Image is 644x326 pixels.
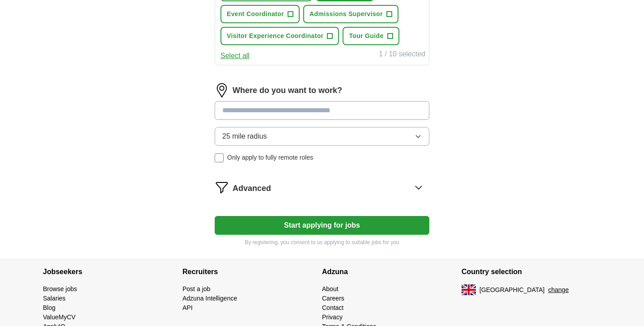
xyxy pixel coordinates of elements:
a: Salaries [43,295,66,302]
button: Start applying for jobs [215,216,429,235]
button: 25 mile radius [215,127,429,146]
button: Admissions Supervisor [303,5,398,23]
span: Event Coordinator [227,9,284,19]
a: Adzuna Intelligence [182,295,237,302]
span: Tour Guide [349,31,383,41]
button: Visitor Experience Coordinator [220,27,339,45]
span: Advanced [233,182,271,195]
a: Careers [322,295,344,302]
a: Post a job [182,285,210,292]
span: Only apply to fully remote roles [227,153,313,162]
button: Select all [220,51,250,61]
button: Tour Guide [343,27,399,45]
img: location.png [215,83,229,97]
a: ValueMyCV [43,313,76,321]
a: API [182,304,193,311]
span: Visitor Experience Coordinator [227,31,323,41]
a: About [322,285,339,292]
img: UK flag [462,284,476,295]
a: Privacy [322,313,343,321]
input: Only apply to fully remote roles [215,153,224,162]
a: Blog [43,304,55,311]
span: 25 mile radius [222,131,267,142]
label: Where do you want to work? [233,85,342,97]
span: Admissions Supervisor [309,9,383,19]
div: 1 / 10 selected [379,49,425,61]
img: filter [215,180,229,195]
span: [GEOGRAPHIC_DATA] [479,285,545,295]
button: Event Coordinator [220,5,300,23]
p: By registering, you consent to us applying to suitable jobs for you [215,238,429,246]
button: change [548,285,569,295]
a: Browse jobs [43,285,77,292]
h4: Country selection [462,259,601,284]
a: Contact [322,304,343,311]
